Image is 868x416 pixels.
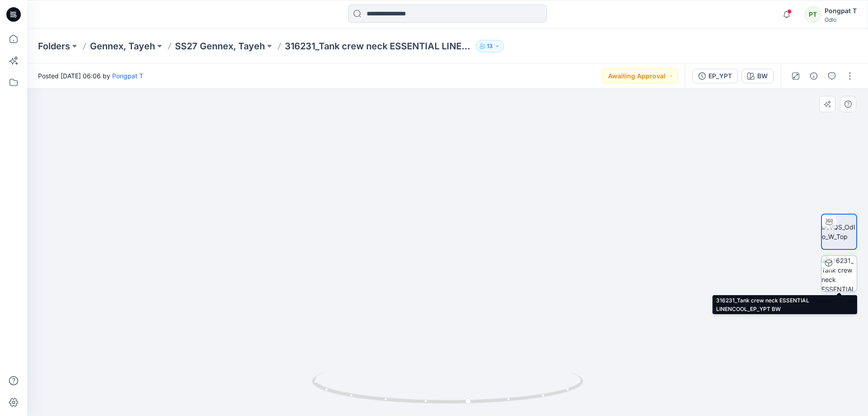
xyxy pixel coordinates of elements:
button: 13 [476,40,504,53]
button: BW [741,69,774,83]
p: 13 [487,41,493,51]
span: Posted [DATE] 06:06 by [38,71,143,81]
img: VQS_Odlo_W_Top [822,222,856,241]
button: EP_YPT [693,69,738,83]
p: 316231_Tank crew neck ESSENTIAL LINENCOOL_EP_YPT [285,40,472,53]
a: Pongpat T [112,72,143,80]
div: BW [757,71,768,81]
a: SS27 Gennex, Tayeh [175,40,265,53]
div: Odlo [825,16,857,23]
div: EP_YPT [708,71,732,81]
div: Pongpat T [825,5,857,16]
div: PT [805,6,821,23]
a: Gennex, Tayeh [90,40,155,53]
a: Folders [38,40,70,53]
button: Details [807,69,821,83]
img: 316231_Tank crew neck ESSENTIAL LINENCOOL_EP_YPT BW [821,256,857,291]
